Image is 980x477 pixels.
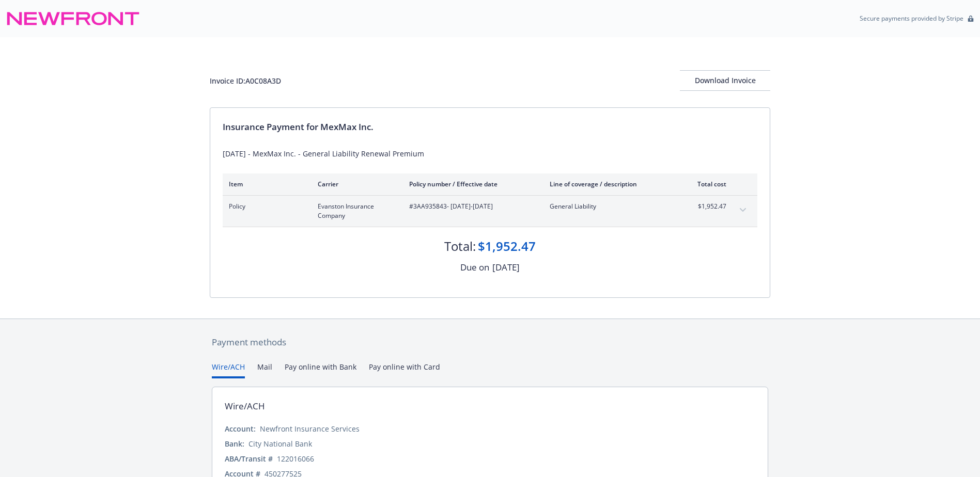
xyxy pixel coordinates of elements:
[210,75,281,86] div: Invoice ID: A0C08A3D
[492,261,520,274] div: [DATE]
[478,237,536,255] div: $1,952.47
[257,361,272,378] button: Mail
[223,196,757,227] div: PolicyEvanston Insurance Company#3AA935843- [DATE]-[DATE]General Liability$1,952.47expand content
[318,202,393,220] span: Evanston Insurance Company
[735,202,751,218] button: expand content
[409,202,533,211] span: #3AA935843 - [DATE]-[DATE]
[223,148,757,159] div: [DATE] - MexMax Inc. - General Liability Renewal Premium
[680,70,770,91] button: Download Invoice
[409,180,533,188] div: Policy number / Effective date
[225,438,244,449] div: Bank:
[860,14,963,23] p: Secure payments provided by Stripe
[285,361,356,378] button: Pay online with Bank
[225,453,273,464] div: ABA/Transit #
[225,423,256,434] div: Account:
[688,180,726,188] div: Total cost
[229,202,301,211] span: Policy
[444,237,476,255] div: Total:
[680,71,770,90] div: Download Invoice
[212,361,245,378] button: Wire/ACH
[212,336,768,349] div: Payment methods
[550,202,671,211] span: General Liability
[229,180,301,188] div: Item
[318,180,393,188] div: Carrier
[223,120,757,134] div: Insurance Payment for MexMax Inc.
[369,361,440,378] button: Pay online with Card
[277,453,314,464] div: 122016066
[460,261,489,274] div: Due on
[688,202,726,211] span: $1,952.47
[225,400,265,413] div: Wire/ACH
[550,180,671,188] div: Line of coverage / description
[248,438,312,449] div: City National Bank
[260,423,360,434] div: Newfront Insurance Services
